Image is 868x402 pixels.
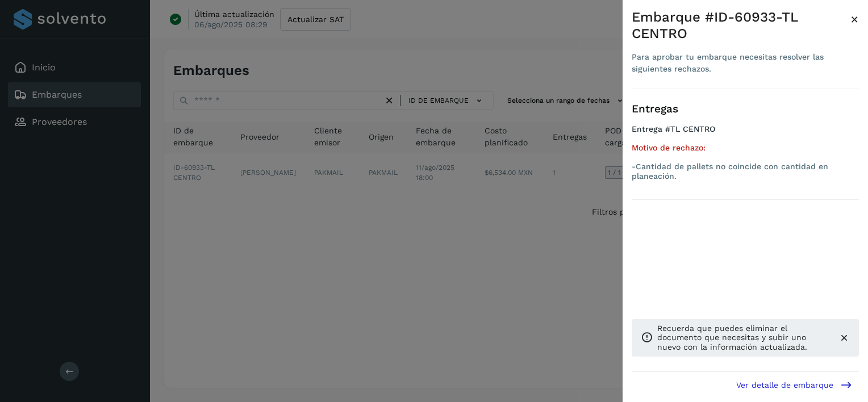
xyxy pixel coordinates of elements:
[632,51,850,75] div: Para aprobar tu embarque necesitas resolver las siguientes rechazos.
[736,381,833,389] span: Ver detalle de embarque
[632,9,850,42] div: Embarque #ID-60933-TL CENTRO
[657,324,829,352] p: Recuerda que puedes eliminar el documento que necesitas y subir uno nuevo con la información actu...
[632,143,859,153] h5: Motivo de rechazo:
[729,372,859,397] button: Ver detalle de embarque
[632,103,859,116] h3: Entregas
[850,11,859,27] span: ×
[632,162,859,181] p: -Cantidad de pallets no coincide con cantidad en planeación.
[850,9,859,30] button: Close
[632,124,859,143] h4: Entrega #TL CENTRO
